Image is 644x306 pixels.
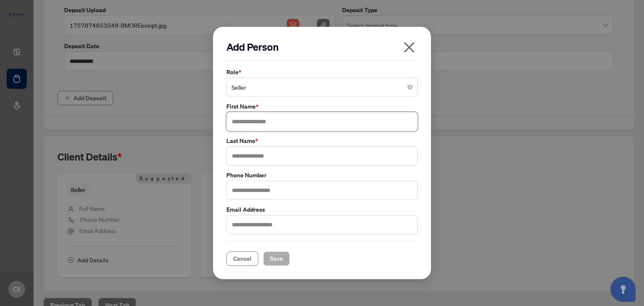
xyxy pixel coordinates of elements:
[263,252,290,266] button: Save
[226,67,418,77] label: Role
[233,252,252,265] span: Cancel
[226,40,418,54] h2: Add Person
[226,252,258,266] button: Cancel
[226,205,418,214] label: Email Address
[610,277,636,302] button: Open asap
[402,41,416,54] span: close
[231,79,413,95] span: Seller
[226,102,418,111] label: First Name
[408,85,413,90] span: close-circle
[226,136,418,145] label: Last Name
[226,171,418,180] label: Phone Number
